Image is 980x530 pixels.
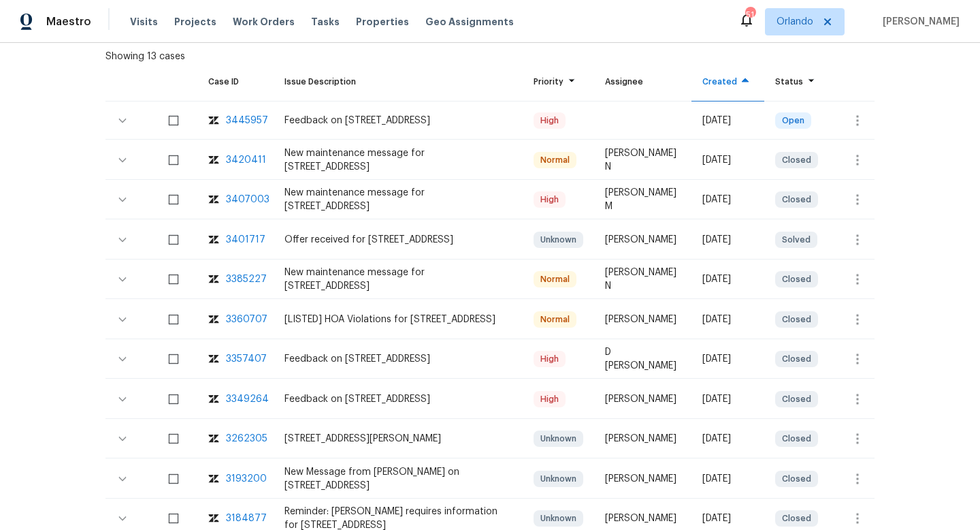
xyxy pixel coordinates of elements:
span: Closed [777,392,817,406]
div: New maintenance message for [STREET_ADDRESS] [284,146,512,174]
div: [DATE] [702,392,753,406]
div: 3357407 [226,352,267,366]
span: Work Orders [233,15,295,29]
span: Properties [356,15,409,29]
a: zendesk-icon3349264 [208,392,263,406]
span: Closed [777,153,817,167]
div: 3407003 [226,193,269,206]
div: 3262305 [226,432,267,446]
img: zendesk-icon [208,272,219,286]
div: Priority [534,75,583,89]
div: D [PERSON_NAME] [605,345,681,373]
div: [DATE] [702,193,753,206]
div: 3401717 [226,233,265,247]
div: [DATE] [702,233,753,247]
a: zendesk-icon3262305 [208,432,263,446]
div: [PERSON_NAME] [605,432,681,446]
div: [DATE] [702,512,753,525]
span: Open [777,114,810,127]
div: 3420411 [226,153,266,167]
div: Status [775,75,819,89]
div: [PERSON_NAME] M [605,186,681,213]
span: Geo Assignments [425,15,514,29]
span: Closed [777,472,817,486]
div: [PERSON_NAME] [605,233,681,247]
span: [PERSON_NAME] [877,15,960,29]
a: zendesk-icon3385227 [208,272,263,286]
span: Visits [130,15,158,29]
span: Tasks [311,17,340,27]
div: Offer received for [STREET_ADDRESS] [284,233,512,247]
img: zendesk-icon [208,472,219,486]
span: Normal [535,153,575,167]
div: 3385227 [226,272,267,286]
div: New maintenance message for [STREET_ADDRESS] [284,186,512,213]
a: zendesk-icon3184877 [208,512,263,525]
div: 3184877 [226,512,267,525]
div: [DATE] [702,153,753,167]
span: Closed [777,272,817,286]
div: [PERSON_NAME] [605,313,681,326]
div: [DATE] [702,272,753,286]
div: Case ID [208,75,263,89]
div: [DATE] [702,114,753,127]
div: Showing 13 cases [105,44,185,63]
img: zendesk-icon [208,432,219,446]
span: Unknown [535,233,582,247]
span: Maestro [46,15,91,29]
span: Normal [535,313,575,326]
div: [DATE] [702,352,753,366]
span: Projects [174,15,216,29]
div: [STREET_ADDRESS][PERSON_NAME] [284,432,512,446]
div: [PERSON_NAME] N [605,146,681,174]
img: zendesk-icon [208,193,219,206]
div: Created [702,75,753,89]
span: High [535,193,564,206]
div: [DATE] [702,313,753,326]
img: zendesk-icon [208,313,219,326]
a: zendesk-icon3357407 [208,352,263,366]
div: New Message from [PERSON_NAME] on [STREET_ADDRESS] [284,465,512,493]
img: zendesk-icon [208,114,219,127]
div: Feedback on [STREET_ADDRESS] [284,352,512,366]
div: 3360707 [226,313,267,326]
span: Closed [777,512,817,525]
div: Feedback on [STREET_ADDRESS] [284,114,512,127]
a: zendesk-icon3360707 [208,313,263,326]
div: [PERSON_NAME] [605,512,681,525]
div: 3349264 [226,392,269,406]
div: [PERSON_NAME] [605,472,681,486]
span: Orlando [777,15,813,29]
span: Closed [777,313,817,326]
a: zendesk-icon3401717 [208,233,263,247]
a: zendesk-icon3193200 [208,472,263,486]
span: High [535,352,564,366]
span: Closed [777,352,817,366]
a: zendesk-icon3445957 [208,114,263,127]
div: Feedback on [STREET_ADDRESS] [284,392,512,406]
img: zendesk-icon [208,233,219,247]
img: zendesk-icon [208,512,219,525]
span: Normal [535,272,575,286]
div: [LISTED] HOA Violations for [STREET_ADDRESS] [284,313,512,326]
div: [PERSON_NAME] N [605,266,681,293]
span: Closed [777,193,817,206]
img: zendesk-icon [208,352,219,366]
div: 3193200 [226,472,267,486]
img: zendesk-icon [208,153,219,167]
span: Unknown [535,472,582,486]
div: [DATE] [702,472,753,486]
div: [PERSON_NAME] [605,392,681,406]
span: Unknown [535,432,582,446]
span: Unknown [535,512,582,525]
a: zendesk-icon3407003 [208,193,263,206]
span: High [535,114,564,127]
div: [DATE] [702,432,753,446]
a: zendesk-icon3420411 [208,153,263,167]
div: Assignee [605,75,681,89]
div: New maintenance message for [STREET_ADDRESS] [284,266,512,293]
div: 3445957 [226,114,268,127]
span: Closed [777,432,817,446]
div: Issue Description [284,75,512,89]
span: High [535,392,564,406]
